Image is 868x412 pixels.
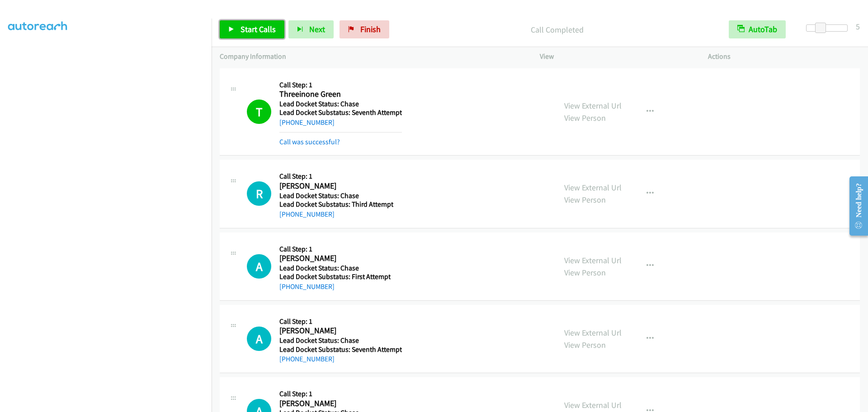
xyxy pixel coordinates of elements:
a: View Person [564,267,606,278]
p: View [540,51,692,62]
a: View Person [564,194,606,205]
a: View External Url [564,400,622,410]
h5: Lead Docket Status: Chase [279,191,393,200]
span: Next [309,24,325,34]
h5: Lead Docket Status: Chase [279,264,391,273]
h1: A [247,254,271,279]
h5: Lead Docket Status: Chase [279,99,402,109]
a: View External Url [564,255,622,265]
h5: Call Step: 1 [279,389,391,398]
button: Next [288,20,334,38]
h5: Lead Docket Substatus: Third Attempt [279,200,393,209]
span: Finish [360,24,381,34]
h5: Call Step: 1 [279,317,402,326]
a: [PHONE_NUMBER] [279,282,335,291]
a: View Person [564,113,606,123]
iframe: Resource Center [842,170,868,242]
h2: [PERSON_NAME] [279,253,391,264]
h1: T [247,99,271,124]
h2: [PERSON_NAME] [279,398,391,409]
a: Call was successful? [279,137,340,146]
h5: Lead Docket Substatus: Seventh Attempt [279,108,402,117]
p: Actions [708,51,860,62]
h2: [PERSON_NAME] [279,181,393,191]
a: View External Url [564,327,622,338]
a: [PHONE_NUMBER] [279,210,335,218]
h5: Call Step: 1 [279,172,393,181]
a: Start Calls [220,20,284,38]
p: Call Completed [401,24,712,36]
a: View External Url [564,182,622,193]
a: View Person [564,340,606,350]
div: The call is yet to be attempted [247,254,271,279]
h2: [PERSON_NAME] [279,326,402,336]
p: Company Information [220,51,524,62]
a: [PHONE_NUMBER] [279,355,335,363]
a: View External Url [564,100,622,111]
h1: A [247,327,271,351]
h5: Lead Docket Substatus: First Attempt [279,272,391,281]
h5: Call Step: 1 [279,81,402,90]
a: [PHONE_NUMBER] [279,118,335,127]
h5: Lead Docket Substatus: Seventh Attempt [279,345,402,354]
button: AutoTab [729,20,786,38]
div: 5 [856,20,860,33]
h1: R [247,181,271,206]
h5: Lead Docket Status: Chase [279,336,402,345]
div: The call is yet to be attempted [247,181,271,206]
h2: Threeinone Green [279,89,402,99]
a: Finish [340,20,389,38]
h5: Call Step: 1 [279,245,391,254]
div: The call is yet to be attempted [247,327,271,351]
span: Start Calls [241,24,276,34]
